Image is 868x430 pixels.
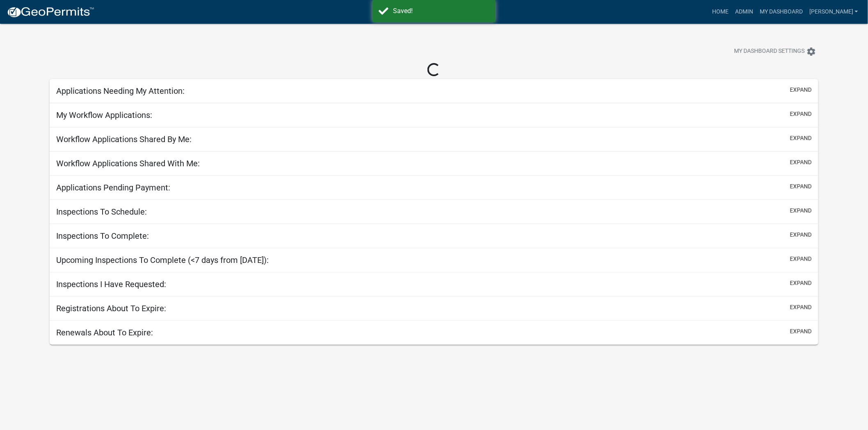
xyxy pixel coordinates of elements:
[756,4,806,20] a: My Dashboard
[56,279,166,289] h5: Inspections I Have Requested:
[790,182,812,191] button: expand
[790,327,812,336] button: expand
[56,134,192,144] h5: Workflow Applications Shared By Me:
[56,303,166,313] h5: Registrations About To Expire:
[790,279,812,287] button: expand
[790,86,812,94] button: expand
[728,43,823,59] button: My Dashboard Settingssettings
[56,255,269,265] h5: Upcoming Inspections To Complete (<7 days from [DATE]):
[709,4,732,20] a: Home
[790,134,812,143] button: expand
[806,47,816,57] i: settings
[790,303,812,312] button: expand
[56,207,147,217] h5: Inspections To Schedule:
[806,4,861,20] a: [PERSON_NAME]
[56,110,152,120] h5: My Workflow Applications:
[734,47,805,57] span: My Dashboard Settings
[56,183,170,192] h5: Applications Pending Payment:
[56,328,153,337] h5: Renewals About To Expire:
[790,231,812,239] button: expand
[732,4,756,20] a: Admin
[790,255,812,263] button: expand
[790,110,812,118] button: expand
[56,231,149,241] h5: Inspections To Complete:
[393,6,489,16] div: Saved!
[790,206,812,215] button: expand
[56,158,200,168] h5: Workflow Applications Shared With Me:
[790,158,812,167] button: expand
[56,86,185,96] h5: Applications Needing My Attention:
